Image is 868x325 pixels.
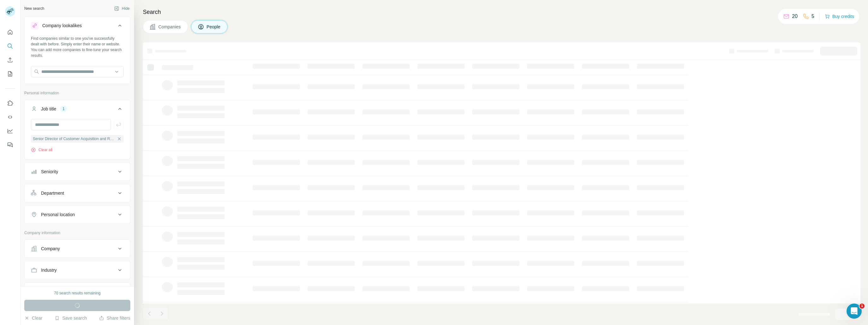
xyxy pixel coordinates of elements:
button: Hide [110,4,134,13]
button: Company lookalikes [25,18,130,36]
button: Feedback [5,139,15,151]
button: Clear all [31,147,52,153]
button: Quick start [5,27,15,38]
button: Dashboard [5,125,15,137]
button: Personal location [25,207,130,222]
p: 20 [792,13,798,20]
div: Job title [41,106,56,112]
button: Company [25,241,130,256]
button: Search [5,40,15,52]
button: Enrich CSV [5,54,15,66]
button: Share filters [99,315,130,321]
button: Job title1 [25,101,130,119]
button: Save search [55,315,87,321]
div: Department [41,190,64,196]
div: Seniority [41,168,58,175]
div: Company lookalikes [42,22,82,29]
button: Buy credits [825,12,854,21]
h4: Search [143,8,860,16]
button: Department [25,186,130,201]
div: 1 [60,106,67,112]
p: Personal information [24,90,130,96]
div: Industry [41,267,57,273]
button: Clear [24,315,42,321]
span: Senior Director of Customer Acquisition and Retention [33,136,115,142]
button: My lists [5,68,15,80]
button: Use Surfe API [5,111,15,123]
p: 5 [812,13,814,20]
button: Seniority [25,164,130,179]
div: Company [41,245,60,252]
button: Industry [25,263,130,278]
span: 1 [859,304,865,309]
span: Companies [158,24,181,30]
div: New search [24,6,44,11]
div: 70 search results remaining [54,290,100,296]
p: Company information [24,230,130,236]
div: Find companies similar to one you've successfully dealt with before. Simply enter their name or w... [31,36,124,58]
button: HQ location [25,284,130,299]
button: Use Surfe on LinkedIn [5,98,15,109]
iframe: Intercom live chat [847,304,862,319]
span: People [207,24,221,30]
img: Avatar [5,6,15,16]
div: Personal location [41,211,75,218]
